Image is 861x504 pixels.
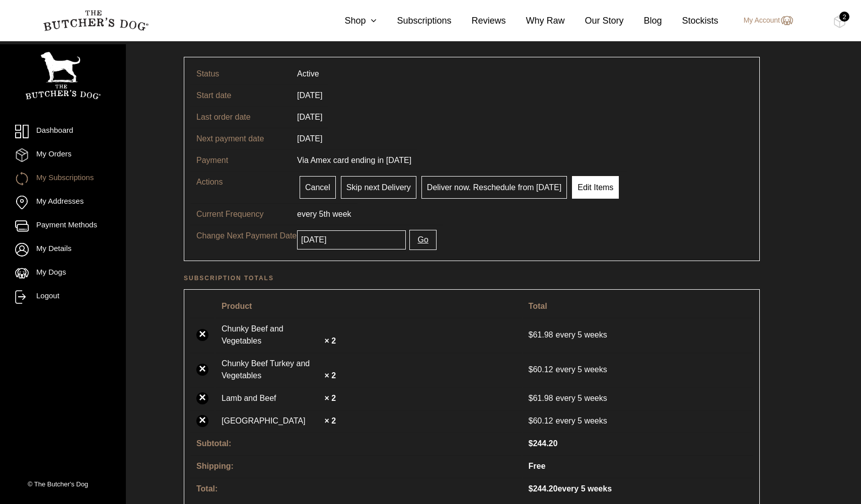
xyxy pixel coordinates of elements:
span: $ [529,365,533,374]
a: Subscriptions [377,14,451,28]
td: Active [291,63,325,85]
img: TBD_Cart-Full.png [833,15,846,28]
td: Start date [190,85,291,106]
th: Total: [190,478,522,499]
a: Edit Items [572,176,619,199]
a: × [196,364,208,376]
td: [DATE] [291,85,328,106]
a: [GEOGRAPHIC_DATA] [222,415,322,427]
span: 60.12 [529,415,556,427]
span: $ [529,484,533,493]
span: 61.98 [529,330,556,339]
th: Shipping: [190,455,522,477]
a: Skip next Delivery [341,176,416,199]
a: × [196,415,208,427]
td: every 5 weeks [523,410,753,432]
a: Shop [324,14,377,28]
span: $ [529,330,533,339]
a: Stockists [662,14,719,28]
h2: Subscription totals [184,273,760,283]
td: every 5 weeks [523,387,753,409]
strong: × 2 [324,371,336,380]
a: My Addresses [15,196,111,209]
a: Blog [624,14,662,28]
a: My Subscriptions [15,172,111,186]
span: Via Amex card ending in [DATE] [297,156,411,164]
a: Reviews [451,14,506,28]
td: every 5 weeks [523,478,753,499]
a: Our Story [565,14,624,28]
td: Free [523,455,753,477]
span: 61.98 [529,394,556,402]
td: [DATE] [291,106,328,128]
td: every 5 weeks [523,318,753,352]
a: × [196,392,208,404]
span: $ [529,416,533,425]
th: Total [523,296,753,317]
a: Lamb and Beef [222,392,322,404]
p: Change Next Payment Date [196,230,297,242]
span: every 5th [297,210,330,218]
a: Logout [15,290,111,304]
span: 244.20 [529,484,558,493]
a: My Orders [15,148,111,162]
strong: × 2 [324,394,336,402]
a: Chunky Beef Turkey and Vegetables [222,358,322,382]
button: Go [409,230,436,250]
a: Deliver now. Reschedule from [DATE] [421,176,567,199]
strong: × 2 [324,416,336,425]
a: My Details [15,243,111,257]
td: Next payment date [190,128,291,149]
a: Cancel [300,176,336,199]
span: 244.20 [529,439,558,448]
a: My Dogs [15,267,111,280]
td: Status [190,63,291,85]
td: [DATE] [291,128,328,149]
a: × [196,329,208,341]
td: Last order date [190,106,291,128]
a: Payment Methods [15,219,111,233]
a: Dashboard [15,125,111,138]
td: Payment [190,149,291,171]
span: week [332,210,351,218]
a: Chunky Beef and Vegetables [222,323,322,347]
span: $ [529,394,533,402]
p: Current Frequency [196,208,297,220]
div: 2 [839,12,849,22]
a: My Account [734,15,793,27]
th: Product [216,296,522,317]
td: every 5 weeks [523,353,753,386]
td: Actions [190,171,291,203]
img: TBD_Portrait_Logo_White.png [25,52,101,100]
span: 60.12 [529,365,556,374]
a: Why Raw [506,14,565,28]
th: Subtotal: [190,433,522,454]
strong: × 2 [324,337,336,345]
span: $ [529,439,533,448]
